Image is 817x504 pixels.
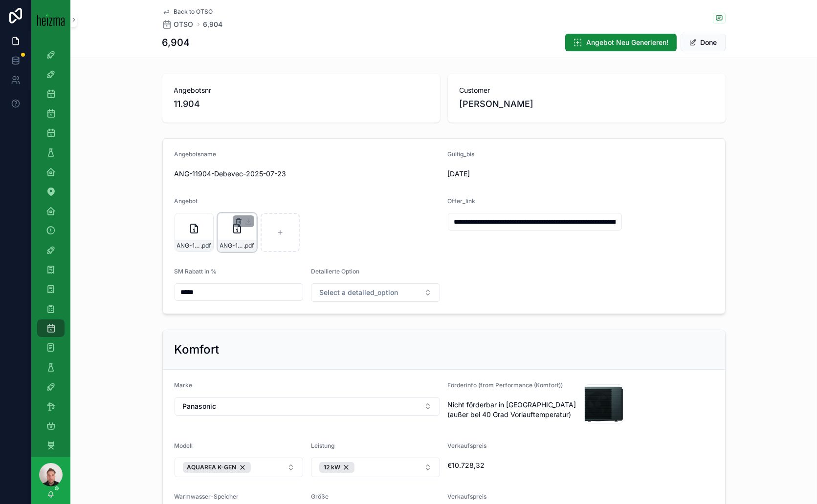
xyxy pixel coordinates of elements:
button: Angebot Neu Generieren! [565,34,677,51]
span: Gültig_bis [448,150,475,158]
button: Select Button [311,458,440,477]
span: .pdf [244,242,254,250]
span: Marke [175,381,193,389]
span: [PERSON_NAME] [460,97,534,111]
span: Größe [311,493,329,500]
button: Unselect 54 [183,462,251,473]
span: ANG-11904-Debevec-2025-07-23 [175,169,440,179]
button: Select Button [175,458,304,477]
button: Select Button [175,397,440,416]
button: Done [681,34,726,51]
span: SM Rabatt in % [175,268,217,275]
span: Verkaufspreis [448,442,487,449]
span: Back to OTSO [174,8,213,16]
span: AQUAREA K-GEN [187,463,237,471]
a: Back to OTSO [162,8,213,16]
span: ANG-11904-Debevec-2025-07-23 [220,242,244,250]
span: €10.728,32 [448,461,713,470]
span: Angebot [175,197,198,205]
a: 6,904 [203,20,223,29]
h1: 6,904 [162,36,190,49]
span: 12 kW [324,463,340,471]
span: Nicht förderbar in [GEOGRAPHIC_DATA] (außer bei 40 Grad Vorlauftemperatur) [448,400,577,420]
div: scrollable content [31,39,70,457]
span: .pdf [201,242,211,250]
span: Leistung [311,442,334,449]
a: OTSO [162,20,194,29]
span: Select a detailed_option [319,288,398,297]
span: OTSO [174,20,194,29]
span: Angebotsnr [174,85,428,95]
h2: Komfort [175,342,220,357]
span: Offer_link [448,197,476,205]
span: Modell [175,442,193,449]
span: Warmwasser-Speicher [175,493,239,500]
span: [DATE] [448,169,577,179]
span: Detailierte Option [311,268,359,275]
span: Angebot Neu Generieren! [587,38,669,47]
span: Panasonic [183,401,217,411]
button: Unselect 190 [319,462,354,473]
button: Select Button [311,283,440,302]
span: Förderinfo (from Performance (Komfort)) [448,381,563,389]
span: Angebotsname [175,150,217,158]
span: ANG-11904-Debevec-2025-07-23 [177,242,201,250]
span: Customer [460,85,714,95]
img: App logo [37,13,65,26]
span: 11.904 [174,97,428,111]
span: Verkaufspreis [448,493,487,500]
